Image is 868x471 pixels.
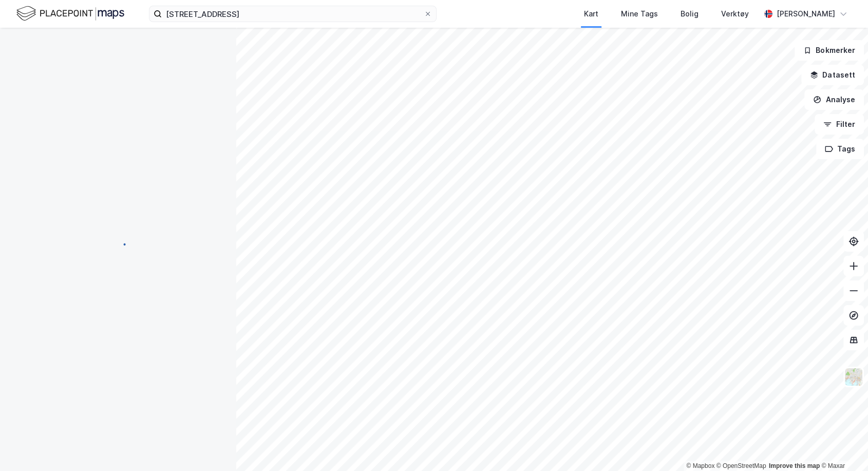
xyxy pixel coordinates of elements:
a: Mapbox [686,462,714,469]
div: [PERSON_NAME] [777,8,835,20]
button: Datasett [801,65,864,85]
button: Filter [815,114,864,135]
a: Improve this map [769,462,820,469]
div: Kart [584,8,598,20]
img: spinner.a6d8c91a73a9ac5275cf975e30b51cfb.svg [110,235,126,252]
img: Z [844,367,863,387]
button: Analyse [804,89,864,110]
iframe: Chat Widget [817,422,868,471]
a: OpenStreetMap [716,462,766,469]
button: Bokmerker [795,40,864,61]
div: Mine Tags [621,8,658,20]
img: logo.f888ab2527a4732fd821a326f86c7f29.svg [16,5,124,23]
input: Søk på adresse, matrikkel, gårdeiere, leietakere eller personer [162,6,424,22]
button: Tags [816,139,864,159]
div: Bolig [681,8,699,20]
div: Verktøy [721,8,749,20]
div: Kontrollprogram for chat [817,422,868,471]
